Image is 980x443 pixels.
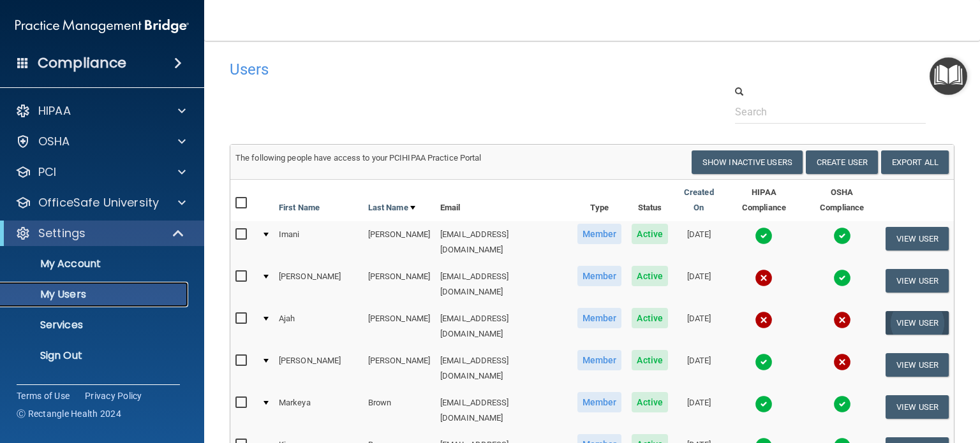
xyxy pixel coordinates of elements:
[886,395,949,419] button: View User
[833,269,851,287] img: tick.e7d51cea.svg
[15,13,189,39] img: PMB logo
[673,389,725,432] td: [DATE]
[15,195,186,210] a: OfficeSafe University
[577,392,622,412] span: Member
[673,305,725,347] td: [DATE]
[673,263,725,305] td: [DATE]
[577,266,622,286] span: Member
[8,258,182,270] p: My Account
[363,305,435,347] td: [PERSON_NAME]
[85,389,142,402] a: Privacy Policy
[279,200,320,215] a: First Name
[886,227,949,251] button: View User
[8,319,182,331] p: Services
[435,263,572,305] td: [EMAIL_ADDRESS][DOMAIN_NAME]
[38,195,159,210] p: OfficeSafe University
[930,57,967,95] button: Open Resource Center
[577,224,622,244] span: Member
[673,347,725,389] td: [DATE]
[755,353,773,371] img: tick.e7d51cea.svg
[274,305,363,347] td: Ajah
[15,164,186,180] a: PCI
[755,227,773,245] img: tick.e7d51cea.svg
[806,150,878,174] button: Create User
[725,180,804,221] th: HIPAA Compliance
[803,180,880,221] th: OSHA Compliance
[678,185,720,215] a: Created On
[235,153,482,163] span: The following people have access to your PCIHIPAA Practice Portal
[368,200,415,215] a: Last Name
[38,164,56,180] p: PCI
[435,389,572,432] td: [EMAIL_ADDRESS][DOMAIN_NAME]
[735,100,926,124] input: Search
[886,269,949,293] button: View User
[15,134,186,149] a: OSHA
[15,103,186,119] a: HIPAA
[755,311,773,329] img: cross.ca9f0e7f.svg
[8,349,182,362] p: Sign Out
[38,134,70,149] p: OSHA
[760,353,965,403] iframe: Drift Widget Chat Controller
[274,347,363,389] td: [PERSON_NAME]
[833,227,851,245] img: tick.e7d51cea.svg
[38,226,85,241] p: Settings
[632,350,668,370] span: Active
[755,269,773,287] img: cross.ca9f0e7f.svg
[627,180,673,221] th: Status
[8,288,182,301] p: My Users
[230,61,644,78] h4: Users
[435,347,572,389] td: [EMAIL_ADDRESS][DOMAIN_NAME]
[692,150,803,174] button: Show Inactive Users
[577,308,622,328] span: Member
[435,221,572,263] td: [EMAIL_ADDRESS][DOMAIN_NAME]
[363,389,435,432] td: Brown
[833,311,851,329] img: cross.ca9f0e7f.svg
[363,347,435,389] td: [PERSON_NAME]
[572,180,627,221] th: Type
[38,54,126,72] h4: Compliance
[673,221,725,263] td: [DATE]
[274,389,363,432] td: Markeya
[886,311,949,335] button: View User
[38,103,71,119] p: HIPAA
[435,180,572,221] th: Email
[363,221,435,263] td: [PERSON_NAME]
[755,395,773,413] img: tick.e7d51cea.svg
[274,221,363,263] td: Imani
[632,266,668,286] span: Active
[632,224,668,244] span: Active
[274,263,363,305] td: [PERSON_NAME]
[17,389,70,402] a: Terms of Use
[881,150,949,174] a: Export All
[17,407,121,420] span: Ⓒ Rectangle Health 2024
[363,263,435,305] td: [PERSON_NAME]
[577,350,622,370] span: Member
[632,392,668,412] span: Active
[435,305,572,347] td: [EMAIL_ADDRESS][DOMAIN_NAME]
[632,308,668,328] span: Active
[833,395,851,413] img: tick.e7d51cea.svg
[15,226,185,241] a: Settings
